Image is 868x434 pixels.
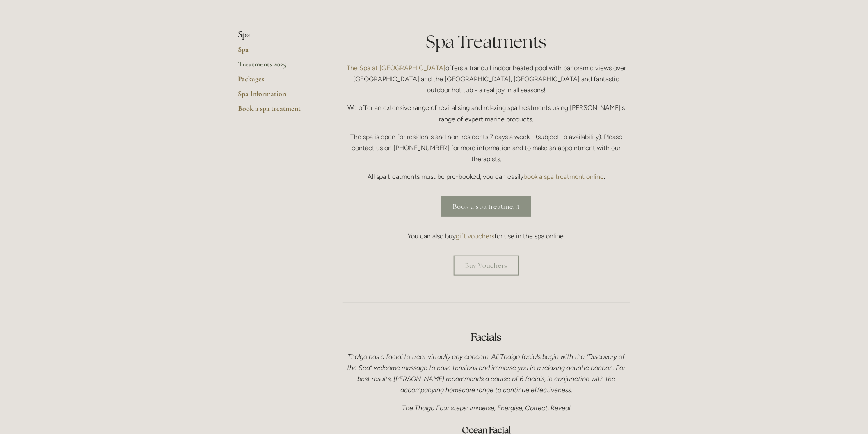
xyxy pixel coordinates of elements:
a: Spa Information [238,89,316,104]
strong: Facials [471,331,502,344]
a: book a spa treatment online [523,173,604,180]
h1: Spa Treatments [343,30,630,54]
em: Thalgo has a facial to treat virtually any concern. All Thalgo facials begin with the “Discovery ... [347,353,627,394]
p: The spa is open for residents and non-residents 7 days a week - (subject to availability). Please... [343,131,630,165]
a: Book a spa treatment [238,104,316,119]
p: We offer an extensive range of revitalising and relaxing spa treatments using [PERSON_NAME]'s ran... [343,102,630,124]
a: Spa [238,45,316,59]
a: Buy Vouchers [454,256,519,276]
p: You can also buy for use in the spa online. [343,231,630,242]
a: Packages [238,74,316,89]
a: The Spa at [GEOGRAPHIC_DATA] [347,64,445,72]
a: Treatments 2025 [238,59,316,74]
em: The Thalgo Four steps: Immerse, Energise, Correct, Reveal [402,404,571,412]
li: Spa [238,30,316,40]
p: All spa treatments must be pre-booked, you can easily . [343,171,630,182]
a: Book a spa treatment [441,196,531,217]
p: offers a tranquil indoor heated pool with panoramic views over [GEOGRAPHIC_DATA] and the [GEOGRAP... [343,62,630,96]
a: gift vouchers [456,232,494,240]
